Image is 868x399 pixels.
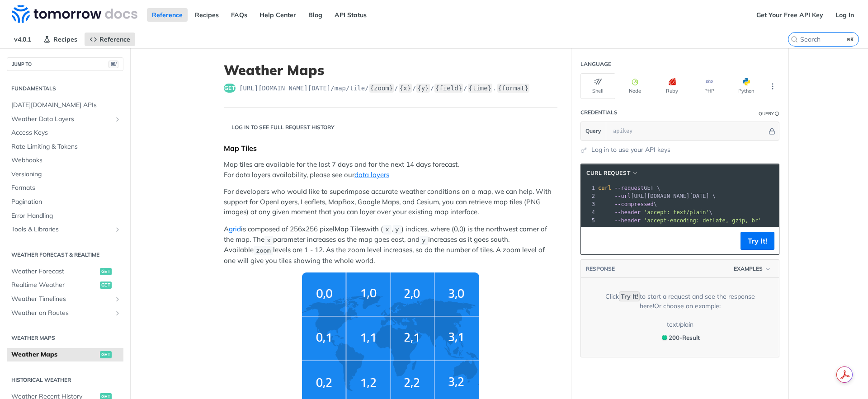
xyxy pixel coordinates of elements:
[585,264,615,273] button: RESPONSE
[583,169,642,178] button: cURL Request
[581,216,596,225] div: 5
[330,8,372,22] a: API Status
[385,226,389,233] span: x
[267,237,270,244] span: x
[667,320,693,329] div: text/plain
[224,224,557,266] p: A is composed of 256x256 pixel with ( , ) indices, where (0,0) is the northwest corner of the map...
[729,73,764,99] button: Python
[114,310,121,317] button: Show subpages for Weather on Routes
[591,145,670,155] a: Log in to use your API keys
[11,170,121,179] span: Versioning
[114,226,121,233] button: Show subpages for Tools & Libraries
[11,281,98,290] span: Realtime Weather
[11,115,112,124] span: Weather Data Layers
[7,376,123,384] h2: Historical Weather
[766,80,779,93] button: More Languages
[7,209,123,223] a: Error Handling
[114,296,121,303] button: Show subpages for Weather Timelines
[581,208,596,216] div: 4
[769,82,777,90] svg: More ellipsis
[229,225,241,233] a: grid
[224,187,557,217] p: For developers who would like to superimpose accurate weather conditions on a map, we can help. W...
[655,73,689,99] button: Ruby
[114,116,121,123] button: Show subpages for Weather Data Layers
[7,181,123,195] a: Formats
[224,160,557,180] p: Map tiles are available for the last 7 days and for the next 14 days forecast. For data layers av...
[731,264,774,273] button: Examples
[791,36,798,43] svg: Search
[644,217,761,224] span: 'accept-encoding: deflate, gzip, br'
[190,8,224,22] a: Recipes
[422,237,425,244] span: y
[767,127,777,136] button: Hide
[468,84,493,93] label: {time}
[11,309,112,318] span: Weather on Routes
[7,278,123,292] a: Realtime Weatherget
[734,265,763,273] span: Examples
[108,61,118,68] span: ⌘/
[497,84,529,93] label: {format}
[662,335,667,340] span: 200
[100,351,112,358] span: get
[99,35,130,43] span: Reference
[581,184,596,192] div: 1
[618,73,652,99] button: Node
[845,35,856,44] kbd: ⌘K
[303,8,327,22] a: Blog
[434,84,463,93] label: {field}
[7,334,123,342] h2: Weather Maps
[255,8,301,22] a: Help Center
[586,169,630,177] span: cURL Request
[11,350,98,359] span: Weather Maps
[7,113,123,126] a: Weather Data LayersShow subpages for Weather Data Layers
[100,282,112,289] span: get
[581,122,606,140] button: Query
[7,57,123,71] button: JUMP TO⌘/
[369,84,394,93] label: {zoom}
[224,144,557,153] div: Map Tiles
[7,195,123,209] a: Pagination
[224,123,335,131] div: Log in to see full request history
[11,128,121,137] span: Access Keys
[224,62,557,78] h1: Weather Maps
[53,35,77,43] span: Recipes
[585,234,598,248] button: Copy to clipboard
[256,247,270,254] span: zoom
[11,156,121,165] span: Webhooks
[598,209,712,216] span: \
[759,110,779,117] div: QueryInformation
[581,200,596,208] div: 3
[7,251,123,259] h2: Weather Forecast & realtime
[11,101,121,110] span: [DATE][DOMAIN_NAME] APIs
[741,232,774,250] button: Try It!
[399,84,412,93] label: {x}
[224,84,236,93] span: get
[11,225,112,234] span: Tools & Libraries
[669,334,700,341] span: 200 - Result
[85,33,135,46] a: Reference
[609,122,767,140] input: apikey
[598,185,660,191] span: GET \
[239,84,530,93] span: https://api.tomorrow.io/v4/map/tile/{zoom}/{x}/{y}/{field}/{time}.{format}
[7,306,123,320] a: Weather on RoutesShow subpages for Weather on Routes
[38,33,82,46] a: Recipes
[657,332,703,343] button: 200200-Result
[11,142,121,151] span: Rate Limiting & Tokens
[580,73,615,99] button: Shell
[147,8,188,22] a: Reference
[11,267,98,276] span: Weather Forecast
[9,33,36,46] span: v4.0.1
[7,348,123,361] a: Weather Mapsget
[12,5,137,23] img: Tomorrow.io Weather API Docs
[354,170,389,179] a: data layers
[692,73,726,99] button: PHP
[614,193,631,199] span: --url
[585,127,601,135] span: Query
[7,140,123,154] a: Rate Limiting & Tokens
[775,112,779,116] i: Information
[598,193,716,199] span: [URL][DOMAIN_NAME][DATE] \
[644,209,709,216] span: 'accept: text/plain'
[614,217,641,224] span: --header
[580,60,611,68] div: Language
[614,185,644,191] span: --request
